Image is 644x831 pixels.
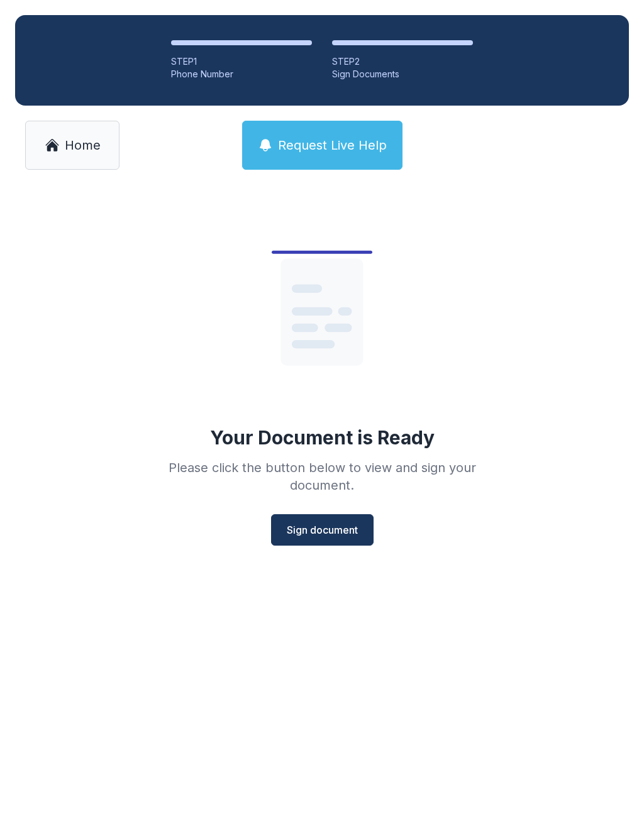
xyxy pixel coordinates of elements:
[332,68,473,80] div: Sign Documents
[287,522,358,537] span: Sign document
[278,136,387,154] span: Request Live Help
[171,68,312,80] div: Phone Number
[141,459,503,494] div: Please click the button below to view and sign your document.
[171,55,312,68] div: STEP 1
[332,55,473,68] div: STEP 2
[65,136,101,154] span: Home
[210,426,435,449] div: Your Document is Ready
